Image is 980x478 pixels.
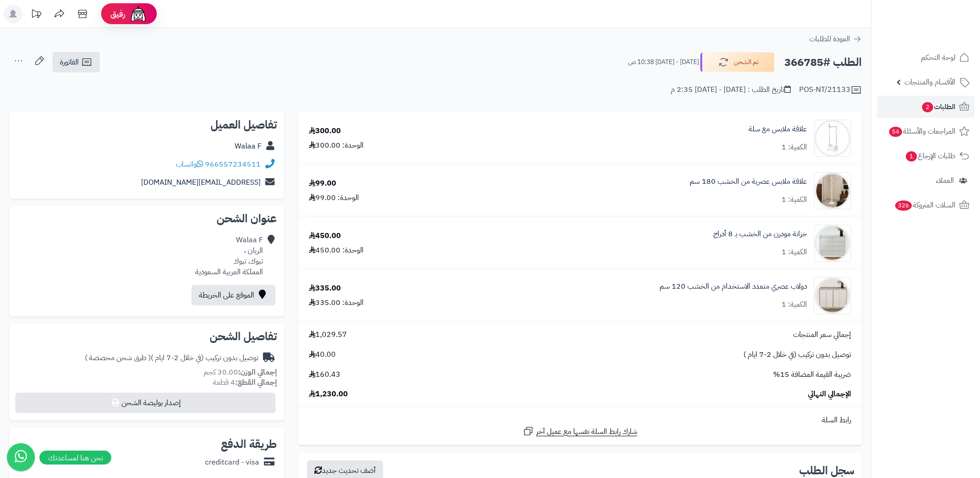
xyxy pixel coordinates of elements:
h3: سجل الطلب [799,465,854,476]
span: 326 [895,200,912,211]
a: العملاء [877,169,974,192]
a: 966557234511 [205,159,261,170]
div: 300.00 [309,126,341,136]
a: الطلبات2 [877,96,974,118]
span: توصيل بدون تركيب (في خلال 2-7 ايام ) [743,349,851,360]
div: الوحدة: 300.00 [309,140,364,151]
img: 1710240688-110107010035-90x90.jpg [814,120,851,157]
div: رابط السلة [302,415,858,426]
div: الكمية: 1 [781,299,807,310]
div: Walaa F الريان ، تبوك، تبوك المملكة العربية السعودية [195,235,263,277]
div: creditcard - visa [205,457,259,468]
span: شارك رابط السلة نفسها مع عميل آخر [536,426,637,437]
img: 1753691349-1-90x90.jpg [814,225,851,262]
div: 99.00 [309,178,336,189]
span: الأقسام والمنتجات [904,76,955,89]
div: تاريخ الطلب : [DATE] - [DATE] 2:35 م [671,84,791,95]
div: الكمية: 1 [781,194,807,205]
img: 1753167036-1-90x90.jpg [814,172,851,209]
div: POS-NT/21133 [799,84,862,96]
a: تحديثات المنصة [25,5,48,26]
span: طلبات الإرجاع [905,149,955,162]
small: [DATE] - [DATE] 10:38 ص [628,58,699,67]
a: لوحة التحكم [877,46,974,69]
h2: تفاصيل الشحن [17,331,277,342]
a: طلبات الإرجاع1 [877,145,974,167]
img: 1753947492-1-90x90.jpg [814,277,851,314]
span: المراجعات والأسئلة [888,125,955,138]
div: توصيل بدون تركيب (في خلال 2-7 ايام ) [85,353,258,363]
span: 1,029.57 [309,329,347,340]
div: 335.00 [309,283,341,294]
span: 160.43 [309,369,340,380]
span: 2 [922,102,933,112]
button: إصدار بوليصة الشحن [15,393,275,413]
a: الفاتورة [52,52,100,72]
span: رفيق [110,8,125,19]
span: الطلبات [921,100,955,113]
span: 54 [889,127,902,137]
span: إجمالي سعر المنتجات [793,329,851,340]
a: شارك رابط السلة نفسها مع عميل آخر [523,426,637,437]
div: الكمية: 1 [781,142,807,153]
div: الكمية: 1 [781,247,807,258]
h2: عنوان الشحن [17,213,277,224]
strong: إجمالي الوزن: [238,367,277,378]
strong: إجمالي القطع: [235,377,277,388]
img: ai-face.png [129,5,147,23]
span: الفاتورة [60,57,79,68]
div: الوحدة: 335.00 [309,297,364,308]
a: العودة للطلبات [809,33,862,45]
span: العودة للطلبات [809,33,850,45]
div: الوحدة: 99.00 [309,193,359,203]
span: السلات المتروكة [894,199,955,212]
h2: طريقة الدفع [221,439,277,450]
span: العملاء [936,174,954,187]
a: المراجعات والأسئلة54 [877,120,974,142]
span: ( طرق شحن مخصصة ) [85,352,151,363]
a: خزانة مودرن من الخشب بـ 8 أدراج [713,229,807,239]
h2: تفاصيل العميل [17,119,277,130]
a: Walaa F [235,141,262,152]
span: الإجمالي النهائي [808,389,851,400]
span: 1,230.00 [309,389,348,400]
div: 450.00 [309,231,341,241]
a: [EMAIL_ADDRESS][DOMAIN_NAME] [141,177,261,188]
a: علاقة ملابس عصرية من الخشب 180 سم [690,176,807,187]
a: واتساب [176,159,203,170]
a: دولاب عصري متعدد الاستخدام من الخشب 120 سم [660,281,807,292]
span: 1 [906,151,917,161]
small: 30.00 كجم [204,367,277,378]
small: 4 قطعة [213,377,277,388]
a: علاقة ملابس مع سلة [749,124,807,135]
span: لوحة التحكم [921,51,955,64]
div: الوحدة: 450.00 [309,245,364,256]
span: 40.00 [309,349,336,360]
span: ضريبة القيمة المضافة 15% [773,369,851,380]
a: السلات المتروكة326 [877,194,974,216]
button: تم الشحن [700,52,775,72]
h2: الطلب #366785 [784,53,862,72]
a: الموقع على الخريطة [192,285,275,305]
